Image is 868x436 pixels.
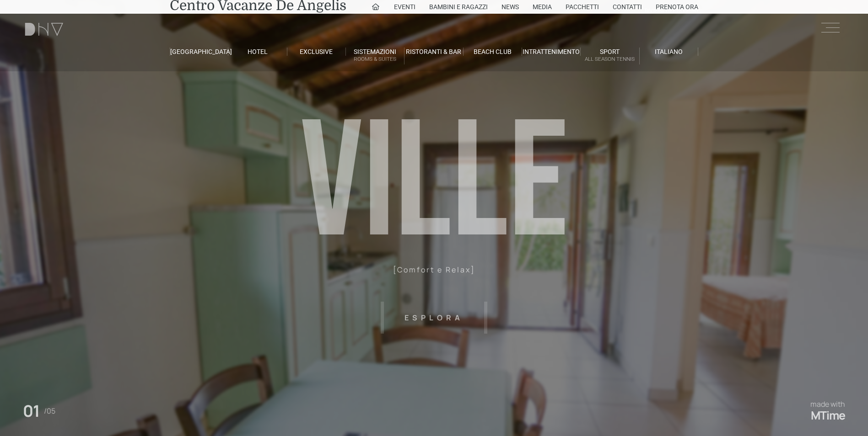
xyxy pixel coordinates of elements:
[522,48,581,56] a: Intrattenimento
[581,55,639,64] small: All Season Tennis
[346,48,404,64] a: SistemazioniRooms & Suites
[811,409,845,422] a: MTime
[287,48,346,56] a: Exclusive
[640,48,698,56] a: Italiano
[404,48,463,56] a: Ristoranti & Bar
[170,48,228,56] a: [GEOGRAPHIC_DATA]
[655,48,683,55] span: Italiano
[228,48,287,56] a: Hotel
[581,48,639,64] a: SportAll Season Tennis
[346,55,404,64] small: Rooms & Suites
[464,48,522,56] a: Beach Club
